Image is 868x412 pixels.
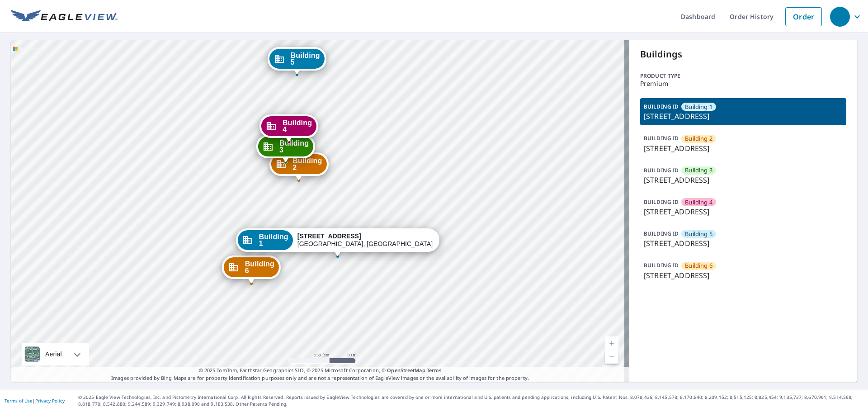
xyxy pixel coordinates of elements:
a: Privacy Policy [35,398,65,404]
span: Building 3 [685,166,712,175]
span: Building 1 [259,233,288,247]
div: Dropped pin, building Building 1, Commercial property, 2784 Hawk Ridge Court Southeast Rochester,... [236,228,439,256]
a: Current Level 17, Zoom Out [605,350,618,364]
div: Dropped pin, building Building 4, Commercial property, 2784 Hawk Ridge Court Southeast Rochester,... [259,114,318,142]
a: Terms [427,367,442,374]
p: Product type [640,72,846,80]
p: | [5,398,65,403]
div: Dropped pin, building Building 3, Commercial property, 2784 Hawk Ridge Court Southeast Rochester,... [256,135,315,163]
a: Order [785,7,822,26]
p: Images provided by Bing Maps are for property identification purposes only and are not a represen... [11,367,629,382]
p: [STREET_ADDRESS] [644,238,843,249]
span: Building 6 [685,261,712,270]
img: EV Logo [11,10,118,24]
span: Building 6 [245,260,274,274]
span: Building 1 [685,103,712,111]
p: Buildings [640,47,846,61]
a: OpenStreetMap [387,367,425,374]
div: Aerial [22,343,89,365]
span: Building 4 [685,198,712,207]
span: Building 5 [291,52,320,66]
strong: [STREET_ADDRESS] [297,232,361,240]
p: BUILDING ID [644,166,679,174]
span: Building 5 [685,230,712,238]
span: Building 2 [292,157,322,171]
p: [STREET_ADDRESS] [644,143,843,154]
div: Dropped pin, building Building 6, Commercial property, 2784 Hawk Ridge Court Southeast Rochester,... [222,256,281,284]
span: Building 2 [685,134,712,143]
p: [STREET_ADDRESS] [644,270,843,281]
p: [STREET_ADDRESS] [644,206,843,217]
div: Aerial [42,343,65,365]
div: Dropped pin, building Building 5, Commercial property, 2784 Hawk Ridge Court Southeast Rochester,... [268,47,326,75]
span: Building 4 [283,119,312,133]
span: © 2025 TomTom, Earthstar Geographics SIO, © 2025 Microsoft Corporation, © [199,367,442,374]
p: Premium [640,80,846,87]
div: Dropped pin, building Building 2, Commercial property, 2784 Hawk Ridge Court Southeast Rochester,... [269,152,328,180]
p: [STREET_ADDRESS] [644,111,843,122]
p: BUILDING ID [644,198,679,206]
a: Current Level 17, Zoom In [605,336,618,350]
p: BUILDING ID [644,134,679,142]
p: [STREET_ADDRESS] [644,175,843,185]
p: BUILDING ID [644,103,679,110]
p: BUILDING ID [644,230,679,237]
span: Building 3 [279,140,309,153]
div: [GEOGRAPHIC_DATA], [GEOGRAPHIC_DATA] 55904 [297,232,433,248]
a: Terms of Use [5,398,33,404]
p: BUILDING ID [644,261,679,269]
p: © 2025 Eagle View Technologies, Inc. and Pictometry International Corp. All Rights Reserved. Repo... [78,394,863,407]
